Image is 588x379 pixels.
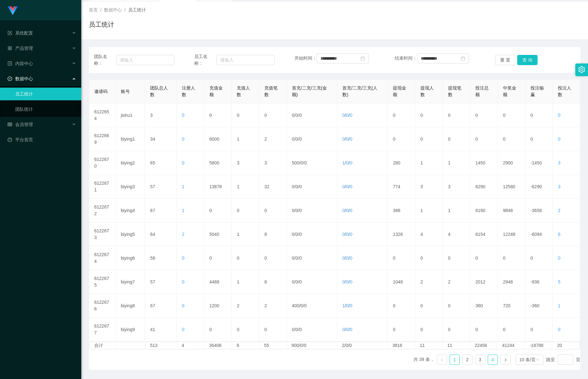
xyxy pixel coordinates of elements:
span: 0 [346,279,349,284]
input: 请输入 [116,55,174,65]
span: 0 [304,303,307,308]
span: 0 [301,303,303,308]
span: 0 [299,232,302,237]
td: / / [337,103,388,127]
td: 2 [259,294,287,318]
td: 1 [415,151,443,175]
td: 6154 [470,223,498,246]
td: 8 [259,270,287,294]
span: 0 [350,136,352,142]
span: 投注输赢 [531,85,544,97]
span: 0 [296,279,298,284]
td: 36406 [204,342,232,349]
td: 0 [204,103,232,127]
td: 12580 [498,175,525,199]
span: 0 [342,279,345,284]
span: 数据中心 [104,7,122,12]
td: 11 [442,342,470,349]
td: jishu1 [116,103,145,127]
div: 跳至 页 [546,355,580,365]
span: 3 [558,184,560,189]
td: 774 [388,175,415,199]
span: 0 [292,136,294,142]
td: 1 [415,199,443,223]
td: 0 [498,246,525,270]
span: 团队总人数 [150,85,168,97]
a: 2 [463,355,472,364]
td: 0 [525,103,553,127]
td: 1326 [388,223,415,246]
td: / / [287,127,337,151]
span: 0 [342,208,345,213]
span: 0 [342,327,345,332]
span: 0 [350,232,352,237]
a: 团队统计 [15,103,76,116]
td: / / [337,246,388,270]
td: / / [337,223,388,246]
td: 合计 [89,342,116,349]
span: 0 [292,113,294,118]
span: 系统配置 [8,30,33,36]
span: 0 [346,208,349,213]
span: 0 [558,327,560,332]
td: 0 [498,127,525,151]
td: 0 [498,103,525,127]
span: 0 [296,113,298,118]
td: / / [287,318,337,342]
td: 0 [443,318,471,342]
span: 0 [296,256,298,261]
td: 6122672 [89,199,116,223]
span: 投注总额 [475,85,489,97]
span: 0 [292,208,294,213]
td: 0 [388,246,415,270]
a: 3 [475,355,485,364]
span: 0 [558,113,560,118]
span: 0 [292,256,294,261]
td: / / [287,270,337,294]
td: 6122674 [89,246,116,270]
td: 0 [204,318,232,342]
td: biying2 [116,151,145,175]
span: 内容中心 [8,61,33,66]
span: 0 [350,113,352,118]
td: 0 [232,103,259,127]
td: 32 [259,175,287,199]
td: 4488 [204,270,232,294]
td: biying4 [116,199,145,223]
span: 0 [346,256,349,261]
td: 20 [552,342,580,349]
td: 0 [498,318,525,342]
div: 10 条/页 [519,355,536,364]
td: 1 [232,223,259,246]
td: 0 [259,246,287,270]
td: 5800 [204,151,232,175]
td: biying8 [116,294,145,318]
span: 邀请码 [94,89,108,94]
li: 共 39 条， [413,355,434,365]
td: 0 [259,199,287,223]
td: 0 [415,103,443,127]
td: biying1 [116,127,145,151]
td: 55 [259,342,287,349]
td: 0 [388,127,415,151]
span: 0 [350,327,352,332]
span: 注册人数 [182,85,195,97]
span: 0 [299,184,302,189]
span: 0 [346,184,349,189]
span: 0 [296,136,298,142]
td: 388 [388,199,415,223]
li: 下一页 [500,355,511,365]
td: 1 [232,270,259,294]
img: logo.9652507e.png [8,6,18,15]
td: / / [287,199,337,223]
td: -1450 [525,151,553,175]
td: 12248 [498,223,525,246]
td: 5040 [204,223,232,246]
td: 2948 [498,270,525,294]
i: 图标: check-circle-o [8,76,12,81]
span: 0 [346,113,349,118]
li: 4 [488,355,498,365]
td: 0 [388,103,415,127]
td: 57 [145,270,177,294]
td: 3 [259,151,287,175]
